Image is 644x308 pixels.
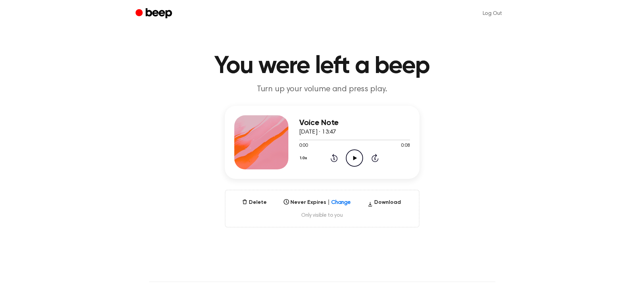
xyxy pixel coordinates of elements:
span: 0:08 [401,142,410,149]
span: 0:00 [299,142,308,149]
button: Delete [239,198,269,207]
p: Turn up your volume and press play. [192,84,452,95]
span: Only visible to you [234,212,411,219]
button: Download [365,198,404,209]
h3: Voice Note [299,118,410,127]
a: Log Out [476,5,509,22]
button: 1.0x [299,152,310,164]
a: Beep [136,7,174,20]
h1: You were left a beep [149,54,495,78]
span: [DATE] · 13:47 [299,129,336,135]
